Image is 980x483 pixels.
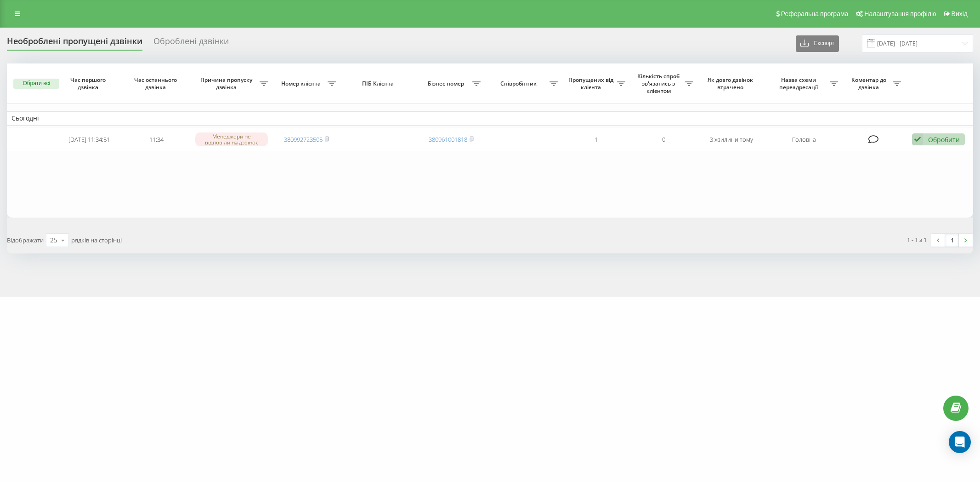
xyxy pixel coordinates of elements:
[781,10,849,17] span: Реферальна програма
[195,76,260,91] span: Причина пропуску дзвінка
[490,80,549,87] span: Співробітник
[634,73,685,94] span: Кількість спроб зв'язатись з клієнтом
[7,111,973,125] td: Сьогодні
[949,431,971,453] div: Open Intercom Messenger
[630,127,697,152] td: 0
[796,35,839,52] button: Експорт
[7,236,44,244] span: Відображати
[928,135,960,144] div: Обробити
[864,10,936,17] span: Налаштування профілю
[765,127,843,152] td: Головна
[13,79,59,89] button: Обрати всі
[277,80,327,87] span: Номер клієнта
[422,80,472,87] span: Бізнес номер
[123,127,190,152] td: 11:34
[50,236,57,245] div: 25
[847,76,893,91] span: Коментар до дзвінка
[429,135,467,144] a: 380961001818
[63,76,115,91] span: Час першого дзвінка
[284,135,323,144] a: 380992723505
[71,236,122,244] span: рядків на сторінці
[770,76,830,91] span: Назва схеми переадресації
[705,76,758,91] span: Як довго дзвінок втрачено
[698,127,765,152] td: 3 хвилини тому
[567,76,617,91] span: Пропущених від клієнта
[562,127,630,152] td: 1
[195,132,268,146] div: Менеджери не відповіли на дзвінок
[348,80,409,87] span: ПІБ Клієнта
[55,127,123,152] td: [DATE] 11:34:51
[945,234,959,247] a: 1
[130,76,183,91] span: Час останнього дзвінка
[7,36,142,51] div: Необроблені пропущені дзвінки
[952,10,968,17] span: Вихід
[153,36,229,51] div: Оброблені дзвінки
[907,235,927,244] div: 1 - 1 з 1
